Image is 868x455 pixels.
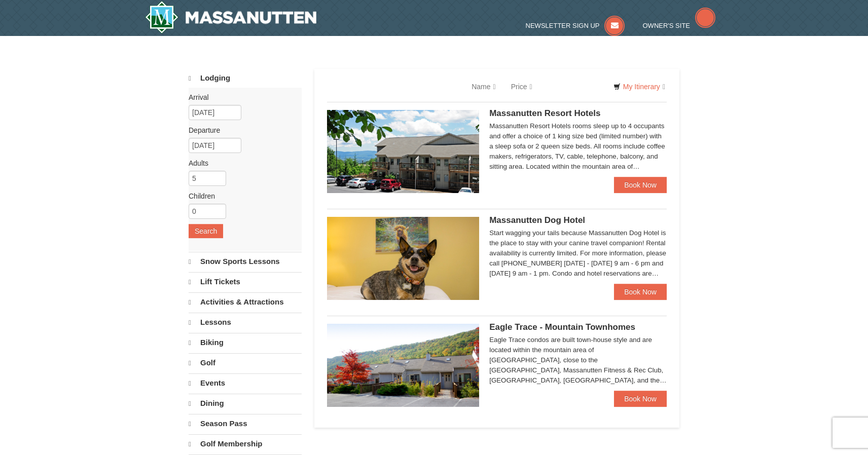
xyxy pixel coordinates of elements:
[489,108,600,118] span: Massanutten Resort Hotels
[614,391,667,407] a: Book Now
[189,414,302,433] a: Season Pass
[643,22,691,29] span: Owner's Site
[189,313,302,332] a: Lessons
[145,1,316,33] img: Massanutten Resort Logo
[189,125,294,135] label: Departure
[607,79,672,94] a: My Itinerary
[526,22,600,29] span: Newsletter Sign Up
[189,373,302,393] a: Events
[489,121,667,172] div: Massanutten Resort Hotels rooms sleep up to 4 occupants and offer a choice of 1 king size bed (li...
[189,272,302,291] a: Lift Tickets
[489,215,585,225] span: Massanutten Dog Hotel
[503,77,540,97] a: Price
[189,158,294,168] label: Adults
[643,22,716,29] a: Owner's Site
[327,110,479,193] img: 19219026-1-e3b4ac8e.jpg
[189,292,302,312] a: Activities & Attractions
[526,22,625,29] a: Newsletter Sign Up
[189,434,302,453] a: Golf Membership
[489,228,667,279] div: Start wagging your tails because Massanutten Dog Hotel is the place to stay with your canine trav...
[327,324,479,407] img: 19218983-1-9b289e55.jpg
[189,92,294,102] label: Arrival
[614,177,667,193] a: Book Now
[189,353,302,372] a: Golf
[327,217,479,300] img: 27428181-5-81c892a3.jpg
[489,322,635,332] span: Eagle Trace - Mountain Townhomes
[189,191,294,201] label: Children
[145,1,316,33] a: Massanutten Resort
[189,224,223,238] button: Search
[189,69,302,88] a: Lodging
[464,77,503,97] a: Name
[189,333,302,352] a: Biking
[189,394,302,413] a: Dining
[489,335,667,386] div: Eagle Trace condos are built town-house style and are located within the mountain area of [GEOGRA...
[614,284,667,300] a: Book Now
[189,252,302,271] a: Snow Sports Lessons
